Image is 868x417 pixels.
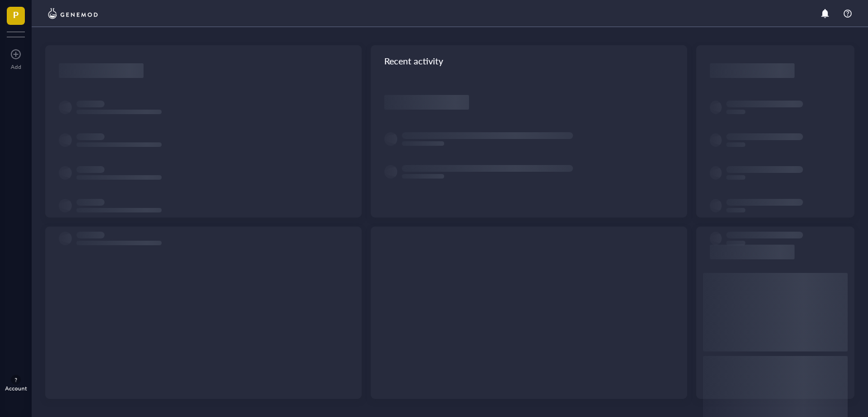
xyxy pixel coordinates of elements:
[11,63,21,70] div: Add
[13,7,19,21] span: P
[371,45,687,77] div: Recent activity
[15,376,17,383] span: ?
[5,385,27,392] div: Account
[45,7,101,20] img: genemod-logo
